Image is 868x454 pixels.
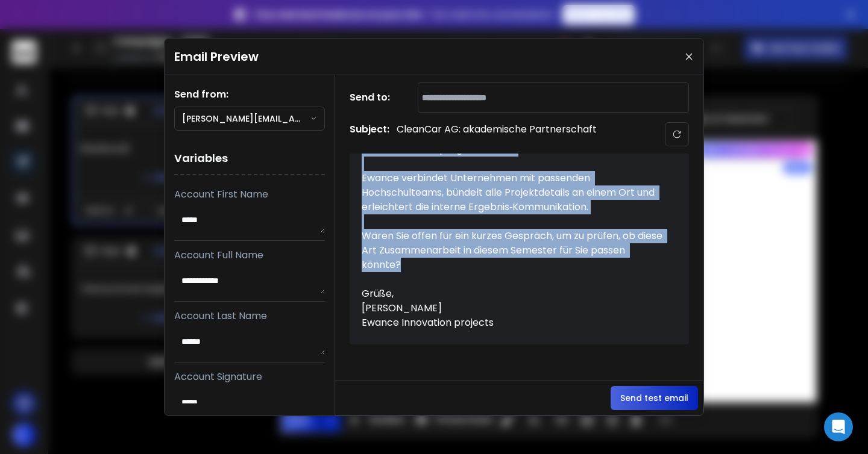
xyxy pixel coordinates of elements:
h1: Email Preview [174,48,259,65]
h1: Variables [174,143,325,175]
div: Open Intercom Messenger [824,412,853,441]
p: Account Last Name [174,309,325,323]
p: Account Signature [174,370,325,384]
h1: Send from: [174,87,325,102]
p: Account First Name [174,187,325,202]
h1: Send to: [350,90,398,105]
p: [PERSON_NAME][EMAIL_ADDRESS][DOMAIN_NAME] [182,113,310,125]
h1: Subject: [350,122,389,146]
p: Account Full Name [174,248,325,263]
p: CleanCar AG: akademische Partnerschaft [397,122,597,146]
button: Send test email [611,386,698,410]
